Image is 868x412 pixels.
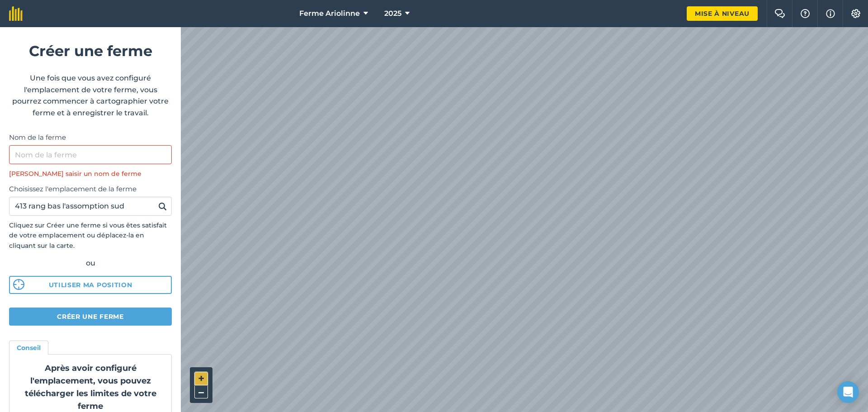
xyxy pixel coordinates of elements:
img: Logo fieldmargin [9,6,23,21]
font: Une fois que vous avez configuré l'emplacement de votre ferme, vous pourrez commencer à cartograp... [12,74,169,117]
button: – [194,385,208,398]
font: Créer une ferme [29,42,152,60]
font: Cliquez sur Créer une ferme si vous êtes satisfait de votre emplacement ou déplacez-la en cliquan... [9,221,167,250]
font: Après avoir configuré l'emplacement, vous pouvez télécharger les limites de votre ferme [25,363,156,411]
font: Créer une ferme [57,313,124,321]
img: svg+xml;base64,PHN2ZyB4bWxucz0iaHR0cDovL3d3dy53My5vcmcvMjAwMC9zdmciIHdpZHRoPSIxOSIgaGVpZ2h0PSIyNC... [158,201,167,212]
img: svg+xml;base64,PHN2ZyB4bWxucz0iaHR0cDovL3d3dy53My5vcmcvMjAwMC9zdmciIHdpZHRoPSIxNyIgaGVpZ2h0PSIxNy... [826,8,835,19]
font: Conseil [17,344,41,352]
font: Nom de la ferme [9,133,66,142]
input: Entrez l'adresse de votre ferme [9,197,172,216]
a: Mise à niveau [687,6,758,21]
font: Choisissez l'emplacement de la ferme [9,185,137,193]
button: + [194,372,208,385]
font: [PERSON_NAME] saisir un nom de ferme [9,170,142,178]
button: Utiliser ma position [9,276,172,294]
button: Créer une ferme [9,308,172,326]
div: Ouvrir Intercom Messenger [837,381,859,403]
img: Deux bulles de dialogue se chevauchant avec la bulle de gauche au premier plan [774,9,785,18]
font: ou [86,259,95,267]
font: Mise à niveau [695,9,750,18]
input: Nom de la ferme [9,145,172,164]
img: Une icône en forme de rouage [850,9,861,18]
font: 2025 [384,9,401,18]
img: svg%3e [13,279,24,290]
font: Utiliser ma position [49,281,132,289]
img: Une icône de point d'interrogation [800,9,811,18]
font: – [198,385,204,398]
font: + [198,372,204,385]
font: Ferme Ariolinne [299,9,360,18]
